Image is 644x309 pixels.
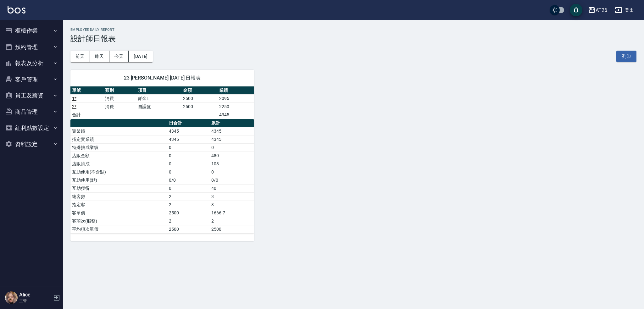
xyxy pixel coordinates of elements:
[210,217,254,225] td: 2
[3,87,60,104] button: 員工及薪資
[70,86,103,95] th: 單號
[3,39,60,55] button: 預約管理
[596,6,607,14] div: AT26
[3,136,60,152] button: 資料設定
[210,209,254,217] td: 1666.7
[70,127,167,135] td: 實業績
[586,4,610,17] button: AT26
[167,192,210,201] td: 2
[167,152,210,160] td: 0
[3,55,60,71] button: 報表及分析
[210,143,254,152] td: 0
[70,143,167,152] td: 特殊抽成業績
[70,176,167,184] td: 互助使用(點)
[210,135,254,143] td: 4345
[136,86,181,95] th: 項目
[612,4,636,16] button: 登出
[167,160,210,168] td: 0
[3,71,60,88] button: 客戶管理
[103,94,136,102] td: 消費
[210,160,254,168] td: 108
[181,102,218,111] td: 2500
[5,291,18,304] img: Person
[210,176,254,184] td: 0/0
[3,23,60,39] button: 櫃檯作業
[136,94,181,102] td: 鉑金L
[210,184,254,192] td: 40
[109,51,129,62] button: 今天
[70,217,167,225] td: 客項次(服務)
[70,34,636,43] h3: 設計師日報表
[210,192,254,201] td: 3
[70,135,167,143] td: 指定實業績
[70,28,636,32] h2: Employee Daily Report
[129,51,153,62] button: [DATE]
[210,127,254,135] td: 4345
[70,119,254,234] table: a dense table
[167,143,210,152] td: 0
[3,120,60,136] button: 紅利點數設定
[167,184,210,192] td: 0
[218,102,254,111] td: 2250
[210,168,254,176] td: 0
[167,201,210,209] td: 2
[210,152,254,160] td: 480
[70,168,167,176] td: 互助使用(不含點)
[70,160,167,168] td: 店販抽成
[70,152,167,160] td: 店販金額
[70,225,167,233] td: 平均項次單價
[78,75,247,81] span: 23 [PERSON_NAME] [DATE] 日報表
[136,102,181,111] td: 自護髮
[167,168,210,176] td: 0
[167,135,210,143] td: 4345
[103,102,136,111] td: 消費
[167,127,210,135] td: 4345
[210,201,254,209] td: 3
[210,225,254,233] td: 2500
[70,86,254,119] table: a dense table
[70,184,167,192] td: 互助獲得
[218,111,254,119] td: 4345
[167,209,210,217] td: 2500
[570,4,582,16] button: save
[218,86,254,95] th: 業績
[167,176,210,184] td: 0/0
[70,51,90,62] button: 前天
[210,119,254,127] th: 累計
[70,192,167,201] td: 總客數
[218,94,254,102] td: 2095
[181,86,218,95] th: 金額
[90,51,109,62] button: 昨天
[3,104,60,120] button: 商品管理
[19,292,51,298] h5: Alice
[19,298,51,304] p: 主管
[167,119,210,127] th: 日合計
[70,201,167,209] td: 指定客
[8,6,25,14] img: Logo
[103,86,136,95] th: 類別
[616,51,636,62] button: 列印
[167,217,210,225] td: 2
[70,111,103,119] td: 合計
[181,94,218,102] td: 2500
[167,225,210,233] td: 2500
[70,209,167,217] td: 客單價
